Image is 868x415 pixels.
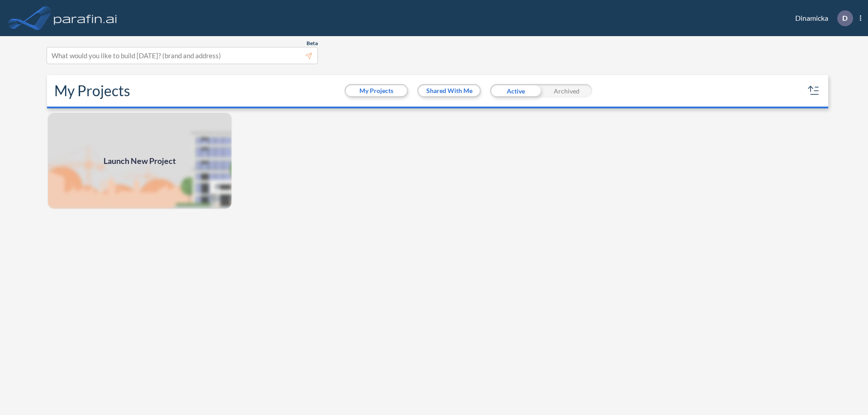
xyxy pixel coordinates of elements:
[842,14,848,22] p: D
[104,155,176,167] span: Launch New Project
[54,82,130,99] h2: My Projects
[47,112,232,210] img: add
[307,40,318,47] span: Beta
[419,85,480,96] button: Shared With Me
[541,84,592,98] div: Archived
[490,84,541,98] div: Active
[782,10,861,26] div: Dinamicka
[52,9,119,27] img: logo
[346,85,407,96] button: My Projects
[47,112,232,210] a: Launch New Project
[807,84,821,98] button: sort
